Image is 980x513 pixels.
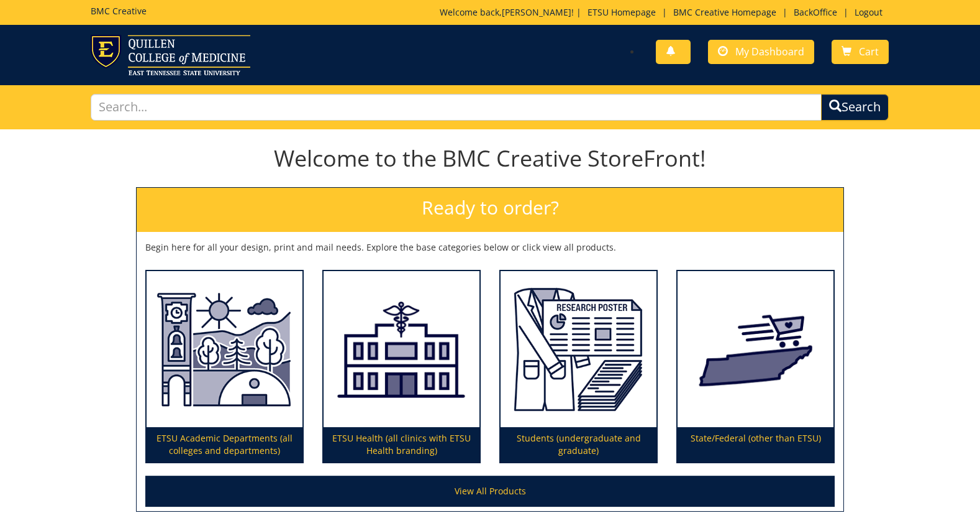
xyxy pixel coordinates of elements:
h2: Ready to order? [137,188,843,232]
a: [PERSON_NAME] [502,6,571,18]
img: ETSU logo [91,35,250,75]
p: Welcome back, ! | | | | [440,6,889,19]
a: ETSU Homepage [581,6,662,18]
a: View All Products [145,476,835,507]
span: Cart [859,45,879,58]
p: Begin here for all your design, print and mail needs. Explore the base categories below or click ... [145,241,835,254]
p: ETSU Health (all clinics with ETSU Health branding) [324,427,479,462]
button: Search [821,94,889,121]
h5: BMC Creative [91,6,147,16]
a: ETSU Academic Departments (all colleges and departments) [147,271,302,463]
input: Search... [91,94,822,121]
p: Students (undergraduate and graduate) [501,427,656,462]
a: BMC Creative Homepage [667,6,783,18]
img: ETSU Health (all clinics with ETSU Health branding) [324,271,479,428]
p: ETSU Academic Departments (all colleges and departments) [147,427,302,462]
h1: Welcome to the BMC Creative StoreFront! [136,146,844,171]
a: State/Federal (other than ETSU) [678,271,833,463]
a: Students (undergraduate and graduate) [501,271,656,463]
a: My Dashboard [708,40,814,64]
img: ETSU Academic Departments (all colleges and departments) [147,271,302,428]
img: State/Federal (other than ETSU) [678,271,833,428]
p: State/Federal (other than ETSU) [678,427,833,462]
a: Logout [848,6,889,18]
img: Students (undergraduate and graduate) [501,271,656,428]
a: Cart [832,40,889,64]
span: My Dashboard [735,45,804,58]
a: BackOffice [787,6,843,18]
a: ETSU Health (all clinics with ETSU Health branding) [324,271,479,463]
